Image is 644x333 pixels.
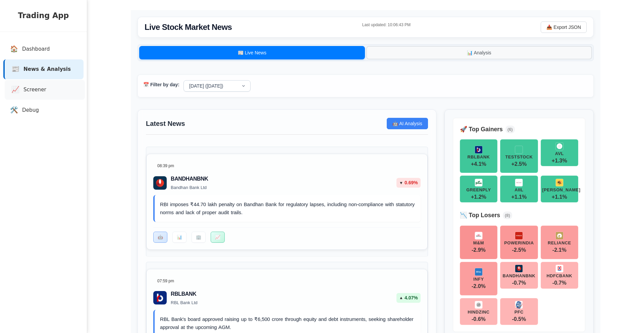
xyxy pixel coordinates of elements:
[515,146,523,154] img: TESTSTOCK
[472,317,486,322] span: -0.6 %
[3,59,84,79] a: 📰News & Analysis
[153,291,167,304] img: RBL Bank Ltd
[171,299,198,306] p: RBL Bank Ltd
[192,232,206,243] button: 🏢
[5,80,85,100] a: 📈Screener
[500,176,538,202] button: AIILAIIL+1.1%
[396,178,421,188] div: 0.69 %
[475,268,483,276] img: INFY
[399,180,403,186] span: ▼
[171,184,208,191] p: Bandhan Bank Ltd
[515,179,523,187] img: AIIL
[153,176,167,190] img: Bandhan Bank Ltd
[23,65,71,73] span: News & Analysis
[555,142,563,150] img: AVL
[22,106,39,114] span: Debug
[500,226,538,259] button: POWERINDIAPOWERINDIA-2.5%
[460,298,497,325] button: HINDZINCHINDZINC-0.6%
[139,46,365,59] button: 📰 Live News
[548,241,571,245] div: RELIANCE
[23,86,46,94] span: Screener
[541,226,578,259] button: RELIANCERELIANCE-2.1%
[505,126,515,133] span: ( 6 )
[157,278,174,284] span: 07:59 pm
[515,265,523,273] img: BANDHANBNK
[460,226,497,259] button: M&MM&M-2.9%
[504,241,534,245] div: POWERINDIA
[467,155,490,159] div: RBLBANK
[471,194,486,200] span: + 1.2 %
[541,139,578,166] button: AVLAVL+1.3%
[7,10,80,21] h2: Trading App
[500,262,538,289] button: BANDHANBNKBANDHANBNK-0.7%
[153,232,167,243] button: 🤖
[512,280,526,286] span: -0.7 %
[366,46,592,59] button: 📊 Analysis
[145,21,232,33] h2: Live Stock Market News
[511,194,527,200] span: + 1.1 %
[468,310,489,315] div: HINDZINC
[160,200,415,217] p: RBI imposes ₹44.70 lakh penalty on Bandhan Bank for regulatory lapses, including non-compliance w...
[471,161,486,167] span: + 4.1 %
[211,232,225,243] button: 📈
[460,176,497,202] button: GREENPLYGREENPLY+1.2%
[475,179,483,187] img: GREENPLY
[146,118,185,129] h3: Latest News
[473,241,484,245] div: M&M
[466,188,491,192] div: GREENPLY
[460,139,497,173] button: RBLBANKRBLBANK+4.1%
[460,262,497,295] button: INFYINFY-2.0%
[511,161,527,167] span: + 2.5 %
[396,293,421,303] div: 4.07 %
[512,247,526,253] span: -2.5 %
[10,44,18,54] span: 🏠
[399,295,403,301] span: ▲
[555,152,564,156] div: AVL
[11,85,19,95] span: 📈
[541,176,578,202] button: GAIL[PERSON_NAME]+1.1%
[515,188,523,192] div: AIIL
[3,100,84,120] a: 🛠️Debug
[473,277,484,282] div: INFY
[460,211,500,220] h4: 📉 Top Losers
[555,179,563,187] img: GAIL
[555,265,563,273] img: HDFCBANK
[171,290,198,298] h3: RBLBANK
[541,262,578,289] button: HDFCBANKHDFCBANK-0.7%
[542,188,577,192] div: [PERSON_NAME]
[552,247,567,253] span: -2.1 %
[555,232,563,240] img: RELIANCE
[387,118,428,129] button: 🤖 AI Analysis
[475,146,483,154] img: RBLBANK
[503,274,535,278] div: BANDHANBNK
[171,175,208,183] h3: BANDHANBNK
[11,64,19,74] span: 📰
[503,211,512,219] span: ( 8 )
[472,284,486,289] span: -2.0 %
[552,194,567,200] span: + 1.1 %
[3,39,84,59] a: 🏠Dashboard
[172,232,186,243] button: 📊
[475,232,483,240] img: M&M
[10,105,18,115] span: 🛠️
[552,280,567,286] span: -0.7 %
[515,301,523,309] img: PFC
[547,274,573,278] div: HDFCBANK
[515,310,524,315] div: PFC
[157,163,174,169] span: 08:39 pm
[512,317,526,322] span: -0.5 %
[500,298,538,325] button: PFCPFC-0.5%
[160,315,415,331] p: RBL Bank's board approved raising up to ₹6,500 crore through equity and debt instruments, seeking...
[552,158,567,163] span: + 1.3 %
[362,22,411,28] p: Last updated: 10:06:43 PM
[541,21,587,33] button: 📥 Export JSON
[500,139,538,173] button: TESTSTOCKTESTSTOCK+2.5%
[460,125,503,134] h4: 🚀 Top Gainers
[505,155,533,159] div: TESTSTOCK
[515,232,523,240] img: POWERINDIA
[22,45,50,53] span: Dashboard
[143,81,179,88] label: 📅 Filter by day:
[472,247,486,253] span: -2.9 %
[475,301,483,309] img: HINDZINC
